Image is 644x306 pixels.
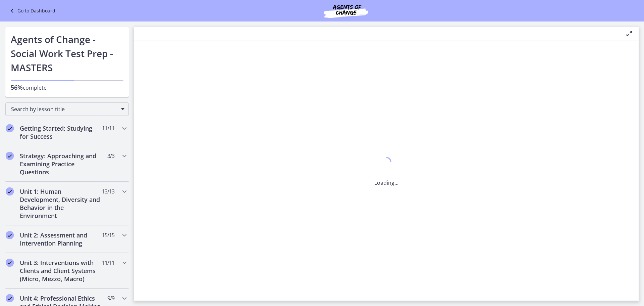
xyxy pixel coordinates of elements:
[11,83,23,91] span: 56%
[20,187,102,220] h2: Unit 1: Human Development, Diversity and Behavior in the Environment
[102,187,114,195] span: 13 / 13
[107,152,114,160] span: 3 / 3
[374,155,398,171] div: 1
[306,3,386,19] img: Agents of Change
[20,259,102,283] h2: Unit 3: Interventions with Clients and Client Systems (Micro, Mezzo, Macro)
[6,187,14,195] i: Completed
[102,124,114,132] span: 11 / 11
[8,7,55,15] a: Go to Dashboard
[107,294,114,302] span: 9 / 9
[6,259,14,267] i: Completed
[6,294,14,302] i: Completed
[102,231,114,239] span: 15 / 15
[6,231,14,239] i: Completed
[11,105,118,113] span: Search by lesson title
[6,152,14,160] i: Completed
[11,83,123,92] p: complete
[6,124,14,132] i: Completed
[11,32,123,75] h1: Agents of Change - Social Work Test Prep - MASTERS
[20,124,102,140] h2: Getting Started: Studying for Success
[20,152,102,176] h2: Strategy: Approaching and Examining Practice Questions
[5,102,129,116] div: Search by lesson title
[102,259,114,267] span: 11 / 11
[20,231,102,247] h2: Unit 2: Assessment and Intervention Planning
[374,179,398,187] p: Loading...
